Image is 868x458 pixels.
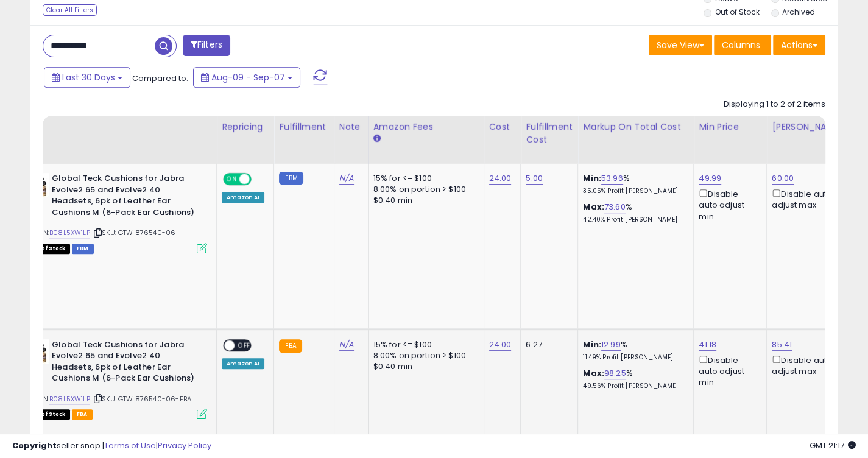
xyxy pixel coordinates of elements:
div: $0.40 min [373,361,475,372]
div: Disable auto adjust max [772,187,840,211]
span: Last 30 Days [62,71,115,83]
a: Terms of Use [104,440,156,451]
button: Filters [183,35,230,56]
span: Compared to: [132,72,188,84]
strong: Copyright [12,440,57,451]
div: Cost [489,121,516,133]
a: N/A [339,172,354,185]
b: Global Teck Cushions for Jabra Evolve2 65 and Evolve2 40 Headsets, 6pk of Leather Ear Cushions M ... [52,339,200,387]
a: Privacy Policy [158,440,211,451]
a: 41.18 [699,339,716,351]
span: ON [224,174,239,185]
button: Save View [649,35,712,55]
div: Markup on Total Cost [583,121,688,133]
p: 42.40% Profit [PERSON_NAME] [583,216,684,224]
a: 60.00 [772,172,794,185]
label: Out of Stock [715,7,759,17]
a: 85.41 [772,339,792,351]
div: Fulfillment [279,121,328,133]
a: 49.99 [699,172,721,185]
div: Displaying 1 to 2 of 2 items [724,99,825,110]
div: [PERSON_NAME] [772,121,844,133]
div: % [583,368,684,390]
p: 49.56% Profit [PERSON_NAME] [583,382,684,390]
div: 8.00% on portion > $100 [373,184,475,195]
a: N/A [339,339,354,351]
div: % [583,173,684,196]
div: Note [339,121,363,133]
span: All listings that are currently out of stock and unavailable for purchase on Amazon [24,409,70,420]
a: 24.00 [489,339,512,351]
div: 15% for <= $100 [373,173,475,184]
div: seller snap | | [12,440,211,452]
div: % [583,202,684,224]
p: 11.49% Profit [PERSON_NAME] [583,353,684,362]
span: | SKU: GTW 876540-06 [92,228,175,238]
div: Disable auto adjust max [772,353,840,377]
span: OFF [250,174,269,185]
span: | SKU: GTW 876540-06-FBA [92,394,191,404]
button: Aug-09 - Sep-07 [193,67,300,88]
span: 2025-10-8 21:17 GMT [810,440,856,451]
small: FBM [279,172,303,185]
div: Amazon AI [222,192,264,203]
div: Amazon Fees [373,121,479,133]
a: 98.25 [604,367,626,379]
button: Actions [773,35,825,55]
div: 8.00% on portion > $100 [373,350,475,361]
div: 15% for <= $100 [373,339,475,350]
span: OFF [235,340,254,350]
span: FBM [72,244,94,254]
a: B08L5XW1LP [49,228,90,238]
div: Fulfillment Cost [526,121,573,146]
span: FBA [72,409,93,420]
label: Archived [782,7,815,17]
div: % [583,339,684,362]
a: 24.00 [489,172,512,185]
b: Min: [583,339,601,350]
span: Columns [722,39,760,51]
div: Clear All Filters [43,4,97,16]
b: Max: [583,367,604,379]
span: Aug-09 - Sep-07 [211,71,285,83]
div: $0.40 min [373,195,475,206]
b: Min: [583,172,601,184]
button: Last 30 Days [44,67,130,88]
a: 12.99 [601,339,621,351]
b: Max: [583,201,604,213]
div: Title [21,121,211,133]
small: Amazon Fees. [373,133,381,144]
small: FBA [279,339,302,353]
a: 5.00 [526,172,543,185]
div: Disable auto adjust min [699,353,757,389]
span: All listings that are currently out of stock and unavailable for purchase on Amazon [24,244,70,254]
th: The percentage added to the cost of goods (COGS) that forms the calculator for Min & Max prices. [578,116,694,164]
a: 53.96 [601,172,623,185]
div: Repricing [222,121,269,133]
div: 6.27 [526,339,568,350]
div: Min Price [699,121,761,133]
button: Columns [714,35,771,55]
p: 35.05% Profit [PERSON_NAME] [583,187,684,196]
a: B08L5XW1LP [49,394,90,404]
div: Amazon AI [222,358,264,369]
div: Disable auto adjust min [699,187,757,222]
b: Global Teck Cushions for Jabra Evolve2 65 and Evolve2 40 Headsets, 6pk of Leather Ear Cushions M ... [52,173,200,221]
a: 73.60 [604,201,626,213]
